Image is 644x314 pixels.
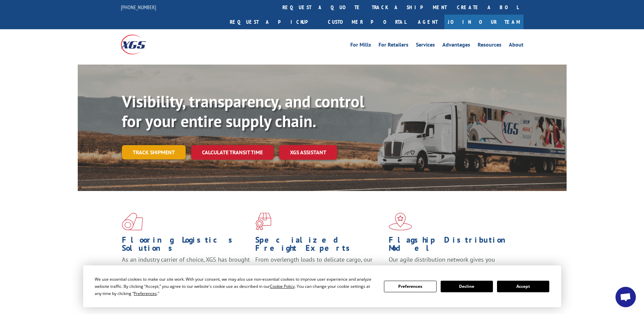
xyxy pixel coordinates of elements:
a: Request a pickup [225,15,323,29]
a: Track shipment [122,145,186,159]
div: Cookie Consent Prompt [83,265,561,307]
span: Preferences [134,291,157,296]
a: For Retailers [379,42,408,50]
p: From overlength loads to delicate cargo, our experienced staff knows the best way to move your fr... [255,256,384,286]
div: We use essential cookies to make our site work. With your consent, we may also use non-essential ... [95,276,376,297]
a: Services [416,42,435,50]
img: xgs-icon-flagship-distribution-model-red [389,213,412,230]
button: Decline [441,281,493,292]
a: About [509,42,523,50]
span: Our agile distribution network gives you nationwide inventory management on demand. [389,256,514,272]
h1: Flooring Logistics Solutions [122,236,250,256]
a: Agent [411,15,444,29]
span: As an industry carrier of choice, XGS has brought innovation and dedication to flooring logistics... [122,256,250,280]
a: Resources [478,42,501,50]
a: XGS ASSISTANT [279,145,337,160]
a: For Mills [350,42,371,50]
a: Join Our Team [444,15,523,29]
h1: Specialized Freight Experts [255,236,384,256]
img: xgs-icon-focused-on-flooring-red [255,213,271,230]
a: Calculate transit time [191,145,274,160]
h1: Flagship Distribution Model [389,236,517,256]
button: Preferences [384,281,436,292]
b: Visibility, transparency, and control for your entire supply chain. [122,91,364,132]
a: [PHONE_NUMBER] [121,4,156,11]
a: Advantages [442,42,470,50]
span: Cookie Policy [270,283,295,289]
img: xgs-icon-total-supply-chain-intelligence-red [122,213,143,230]
a: Customer Portal [323,15,411,29]
button: Accept [497,281,549,292]
div: Open chat [615,287,636,307]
